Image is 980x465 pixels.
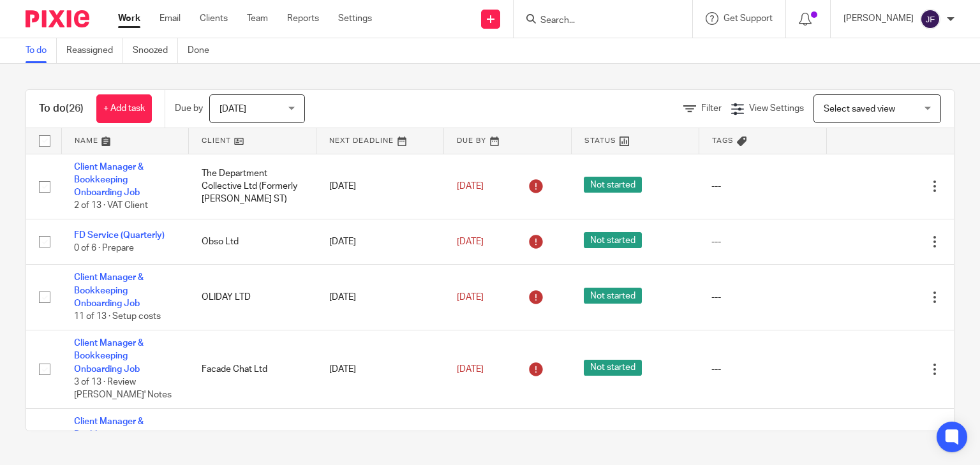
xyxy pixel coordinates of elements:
td: [DATE] [316,265,444,330]
a: Client Manager & Bookkeeping Onboarding Job [74,163,144,198]
span: Filter [701,104,722,113]
input: Search [539,15,654,27]
span: Not started [584,177,642,193]
a: Snoozed [133,38,178,63]
td: Obso Ltd [189,219,316,265]
td: [DATE] [316,219,444,265]
h1: To do [39,102,84,115]
a: Done [188,38,219,63]
td: OLIDAY LTD [189,265,316,330]
span: 11 of 13 · Setup costs [74,313,161,321]
div: --- [711,291,813,304]
a: Reports [287,12,319,25]
span: Not started [584,360,642,376]
a: Team [247,12,268,25]
div: --- [711,235,813,248]
a: Work [118,12,140,25]
span: Not started [584,232,642,248]
td: [DATE] [316,330,444,408]
span: 0 of 6 · Prepare [74,244,134,253]
span: [DATE] [457,237,484,246]
a: Client Manager & Bookkeeping Onboarding Job [74,273,144,308]
td: The Department Collective Ltd (Formerly [PERSON_NAME] ST) [189,154,316,219]
div: --- [711,180,813,193]
img: Pixie [26,10,89,27]
span: (26) [66,103,84,114]
a: Client Manager & Bookkeeping Onboarding Job [74,417,144,452]
a: To do [26,38,57,63]
span: Select saved view [824,105,895,114]
p: [PERSON_NAME] [843,12,914,25]
span: 3 of 13 · Review [PERSON_NAME]' Notes [74,378,172,400]
span: Get Support [724,14,773,23]
a: FD Service (Quarterly) [74,231,165,240]
span: Not started [584,288,642,304]
a: Clients [200,12,228,25]
img: svg%3E [920,9,940,29]
p: Due by [175,102,203,115]
span: [DATE] [457,293,484,302]
a: Client Manager & Bookkeeping Onboarding Job [74,339,144,374]
span: [DATE] [457,365,484,374]
span: Tags [712,137,734,144]
span: [DATE] [457,182,484,191]
span: View Settings [749,104,804,113]
a: Reassigned [66,38,123,63]
td: Facade Chat Ltd [189,330,316,408]
a: Email [160,12,181,25]
span: [DATE] [219,105,246,114]
a: Settings [338,12,372,25]
td: [DATE] [316,154,444,219]
div: --- [711,363,813,376]
a: + Add task [96,94,152,123]
span: 2 of 13 · VAT Client [74,202,148,210]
